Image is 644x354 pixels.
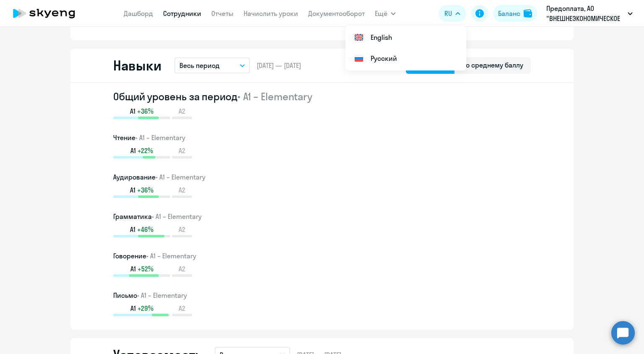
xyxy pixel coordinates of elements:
[237,90,312,103] span: • A1 – Elementary
[130,225,135,234] span: A1
[375,5,396,22] button: Ещё
[130,185,135,195] span: A1
[130,146,136,155] span: A1
[113,133,531,143] h3: Чтение
[156,173,205,181] span: • A1 – Elementary
[444,8,452,18] span: RU
[124,9,153,18] a: Дашборд
[524,9,532,18] img: balance
[498,8,520,18] div: Баланс
[138,304,153,313] span: +29%
[179,304,185,313] span: A2
[345,25,466,70] ul: Ещё
[146,252,196,260] span: • A1 – Elementary
[179,264,185,273] span: A2
[130,107,135,116] span: A1
[130,304,136,313] span: A1
[174,57,250,73] button: Весь период
[179,185,185,195] span: A2
[138,146,153,155] span: +22%
[439,5,466,22] button: RU
[113,290,531,300] h3: Письмо
[113,251,531,261] h3: Говорение
[542,3,637,23] button: Предоплата, АО "ВНЕШНЕЭКОНОМИЧЕСКОЕ ОБЪЕДИНЕНИЕ "ПРОДИНТОРГ"
[179,146,185,155] span: A2
[113,57,161,74] h2: Навыки
[137,185,153,195] span: +36%
[179,107,185,116] span: A2
[257,61,301,70] span: [DATE] — [DATE]
[308,9,365,18] a: Документооборот
[113,211,531,221] h3: Грамматика
[211,9,234,18] a: Отчеты
[113,172,531,182] h3: Аудирование
[137,225,153,234] span: +46%
[138,264,153,273] span: +52%
[546,3,624,23] p: Предоплата, АО "ВНЕШНЕЭКОНОМИЧЕСКОЕ ОБЪЕДИНЕНИЕ "ПРОДИНТОРГ"
[244,9,298,18] a: Начислить уроки
[130,264,136,273] span: A1
[113,90,531,103] h2: Общий уровень за период
[354,32,364,42] img: English
[137,107,153,116] span: +36%
[462,60,523,70] div: По среднему баллу
[179,225,185,234] span: A2
[152,212,202,221] span: • A1 – Elementary
[493,5,537,22] button: Балансbalance
[354,53,364,63] img: Русский
[137,291,187,299] span: • A1 – Elementary
[179,60,220,70] p: Весь период
[375,8,387,18] span: Ещё
[135,133,185,142] span: • A1 – Elementary
[163,9,201,18] a: Сотрудники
